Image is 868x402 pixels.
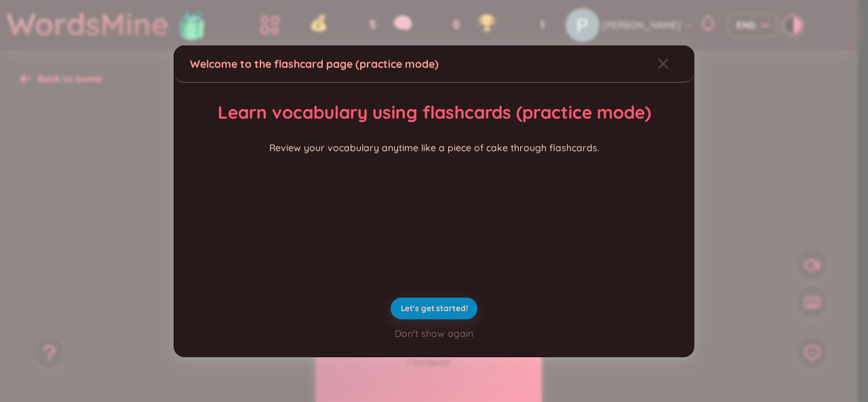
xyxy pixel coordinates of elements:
[269,140,599,155] div: Review your vocabulary anytime like a piece of cake through flashcards.
[391,297,478,319] button: Let's get started!
[401,302,468,313] span: Let's get started!
[190,56,678,71] div: Welcome to the flashcard page (practice mode)
[193,99,675,127] h2: Learn vocabulary using flashcards (practice mode)
[658,45,694,82] button: Close
[395,325,473,340] div: Don't show again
